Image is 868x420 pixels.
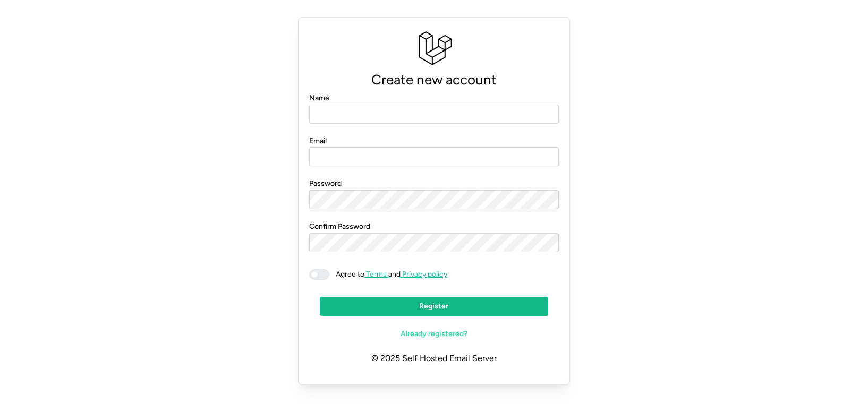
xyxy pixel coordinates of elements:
a: Privacy policy [401,270,447,279]
label: Name [309,92,329,104]
label: Email [309,135,327,147]
label: Confirm Password [309,221,370,233]
a: Terms [364,270,388,279]
span: and [329,269,447,280]
span: Register [419,297,448,315]
p: Create new account [309,68,559,91]
span: Agree to [336,270,364,279]
span: Already registered? [401,325,467,343]
p: © 2025 Self Hosted Email Server [309,344,559,374]
a: Already registered? [320,324,549,344]
label: Password [309,178,342,190]
button: Register [320,297,549,316]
